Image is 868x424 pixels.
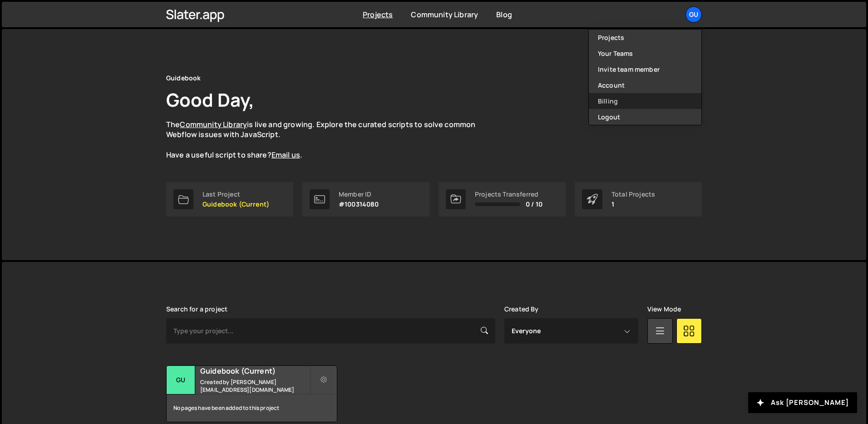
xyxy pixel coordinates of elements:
[166,182,293,217] a: Last Project Guidebook (Current)
[589,109,701,125] button: Logout
[612,191,655,198] div: Total Projects
[271,150,300,160] a: Email us
[339,201,379,208] p: #100314080
[496,10,512,20] a: Blog
[339,191,379,198] div: Member ID
[748,392,857,413] button: Ask [PERSON_NAME]
[180,119,247,129] a: Community Library
[166,365,337,422] a: Gu Guidebook (Current) Created by [PERSON_NAME][EMAIL_ADDRESS][DOMAIN_NAME] No pages have been ad...
[411,10,478,20] a: Community Library
[647,306,681,313] label: View Mode
[589,93,701,109] a: Billing
[589,61,701,77] a: Invite team member
[526,201,542,208] span: 0 / 10
[166,87,254,112] h1: Good Day,
[167,366,195,394] div: Gu
[200,378,310,394] small: Created by [PERSON_NAME][EMAIL_ADDRESS][DOMAIN_NAME]
[589,77,701,93] a: Account
[166,73,201,84] div: Guidebook
[200,366,310,376] h2: Guidebook (Current)
[612,201,655,208] p: 1
[363,10,393,20] a: Projects
[166,119,493,160] p: The is live and growing. Explore the curated scripts to solve common Webflow issues with JavaScri...
[686,6,702,23] a: Gu
[475,191,542,198] div: Projects Transferred
[202,191,269,198] div: Last Project
[202,201,269,208] p: Guidebook (Current)
[167,394,337,422] div: No pages have been added to this project
[504,306,539,313] label: Created By
[166,306,227,313] label: Search for a project
[589,30,701,45] a: Projects
[589,45,701,61] a: Your Teams
[166,318,495,344] input: Type your project...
